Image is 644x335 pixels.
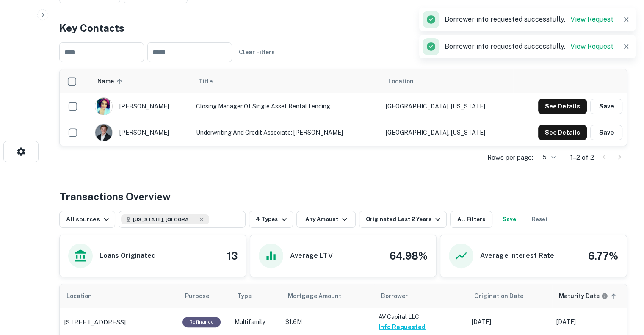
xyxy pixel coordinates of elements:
span: Location [66,291,103,301]
div: Originated Last 2 Years [366,214,442,224]
th: Purpose [178,284,230,308]
a: View Request [570,42,614,50]
p: Borrower info requested successfully. [445,14,614,25]
span: Purpose [185,291,220,301]
th: Maturity dates displayed may be estimated. Please contact the lender for the most accurate maturi... [552,284,637,308]
p: [DATE] [556,318,633,327]
h6: Average Interest Rate [480,251,554,261]
h4: 64.98% [390,248,428,263]
span: Location [388,76,414,86]
button: Any Amount [296,211,356,228]
div: Maturity dates displayed may be estimated. Please contact the lender for the most accurate maturi... [559,291,608,301]
div: This loan purpose was for refinancing [182,317,221,327]
button: See Details [538,99,587,114]
p: [STREET_ADDRESS] [64,317,126,327]
h6: Average LTV [290,251,333,261]
h4: Transactions Overview [59,189,171,204]
span: Mortgage Amount [288,291,352,301]
button: See Details [538,125,587,140]
th: Location [381,69,514,93]
th: Borrower [374,284,467,308]
button: Reset [526,211,553,228]
span: [US_STATE], [GEOGRAPHIC_DATA] [133,216,196,223]
div: All sources [66,214,111,224]
img: 1651761704842 [95,124,112,141]
button: Clear Filters [235,44,278,60]
th: Title [192,69,381,93]
h4: Key Contacts [59,20,627,36]
button: Save your search to get updates of matches that match your search criteria. [496,211,523,228]
button: 4 Types [249,211,293,228]
div: [PERSON_NAME] [95,124,187,141]
h6: Maturity Date [559,291,600,301]
p: $1.6M [285,318,370,327]
th: Origination Date [467,284,552,308]
td: Closing Manager of Single Asset Rental Lending [192,93,381,119]
iframe: Chat Widget [602,267,644,308]
button: Save [590,125,622,140]
div: scrollable content [60,69,627,146]
p: Multifamily [235,318,277,327]
p: Rows per page: [487,152,533,163]
p: Borrower info requested successfully. [445,42,614,52]
a: View Request [570,15,614,23]
p: AV Capital LLC [379,312,463,321]
span: Borrower [381,291,408,301]
button: All Filters [450,211,492,228]
th: Name [91,69,191,93]
button: All sources [59,211,115,228]
h6: Loans Originated [100,251,156,261]
button: Info Requested [379,322,426,332]
span: Origination Date [474,291,534,301]
button: Originated Last 2 Years [359,211,446,228]
span: Name [97,76,125,86]
h4: 13 [227,248,238,263]
div: 5 [536,151,557,163]
button: Save [590,99,622,114]
a: [STREET_ADDRESS] [64,317,174,327]
div: [PERSON_NAME] [95,97,187,115]
span: Type [237,291,252,301]
td: [GEOGRAPHIC_DATA], [US_STATE] [381,119,514,146]
td: [GEOGRAPHIC_DATA], [US_STATE] [381,93,514,119]
span: Maturity dates displayed may be estimated. Please contact the lender for the most accurate maturi... [559,291,619,301]
th: Type [230,284,281,308]
p: [DATE] [472,318,548,327]
h4: 6.77% [588,248,618,263]
img: 1710444279524 [95,98,112,115]
p: 1–2 of 2 [570,152,594,163]
td: Underwriting and Credit Associate: [PERSON_NAME] [192,119,381,146]
th: Location [60,284,178,308]
span: Title [199,76,224,86]
th: Mortgage Amount [281,284,374,308]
